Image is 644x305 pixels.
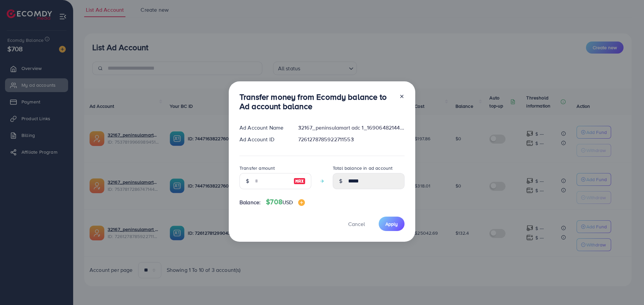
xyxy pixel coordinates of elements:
span: Apply [385,221,398,227]
button: Apply [379,217,405,231]
span: Cancel [348,220,365,228]
div: Ad Account Name [234,124,293,132]
iframe: Chat [615,275,639,300]
h3: Transfer money from Ecomdy balance to Ad account balance [239,92,394,111]
label: Total balance in ad account [333,165,392,171]
div: 32167_peninsulamart adc 1_1690648214482 [293,124,410,132]
span: USD [282,199,293,206]
div: Ad Account ID [234,136,293,143]
img: image [298,199,305,206]
label: Transfer amount [239,165,275,171]
img: image [293,177,306,185]
div: 7261278785922711553 [293,136,410,143]
span: Balance: [239,199,261,206]
button: Cancel [340,217,373,231]
h4: $708 [266,198,305,206]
